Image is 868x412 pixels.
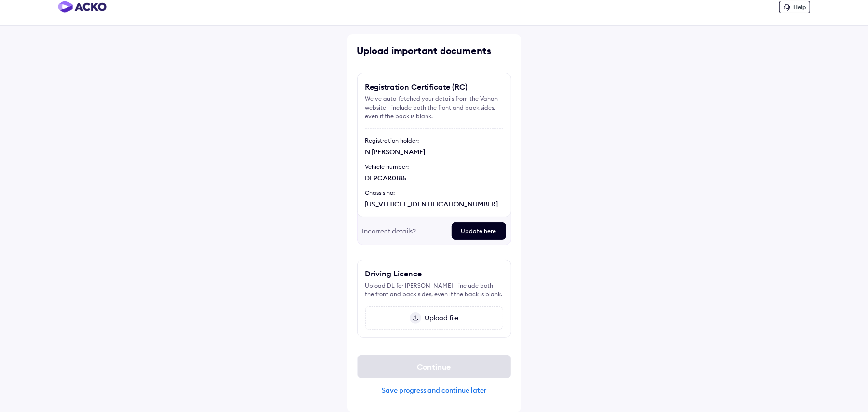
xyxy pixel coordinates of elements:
[357,44,511,57] div: Upload important documents
[452,222,506,240] div: Update here
[793,3,806,11] span: Help
[365,199,503,209] div: [US_VEHICLE_IDENTIFICATION_NUMBER]
[357,386,511,395] div: Save progress and continue later
[365,173,503,183] div: DL9CAR0185
[58,1,107,13] img: horizontal-gradient.png
[365,95,503,121] div: We've auto-fetched your details from the Vahan website - include both the front and back sides, e...
[410,312,421,324] img: upload-icon.svg
[362,222,444,240] div: Incorrect details?
[365,81,468,93] div: Registration Certificate (RC)
[365,189,503,197] div: Chassis no:
[365,163,503,171] div: Vehicle number:
[365,147,503,157] div: N [PERSON_NAME]
[365,268,422,279] div: Driving Licence
[421,314,459,322] span: Upload file
[365,137,503,145] div: Registration holder:
[365,281,503,299] div: Upload DL for [PERSON_NAME] - include both the front and back sides, even if the back is blank.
